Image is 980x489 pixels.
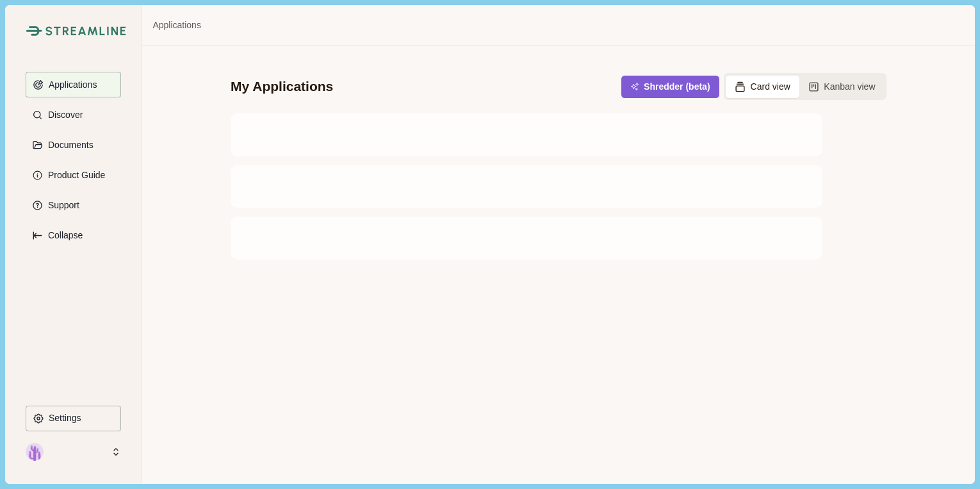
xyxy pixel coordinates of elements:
[26,406,121,431] button: Settings
[26,132,121,158] button: Documents
[44,79,97,90] p: Applications
[44,230,83,241] p: Collapse
[799,76,885,98] button: Kanban view
[26,406,121,436] a: Settings
[621,76,719,98] button: Shredder (beta)
[26,222,121,248] button: Expand
[26,192,121,218] button: Support
[231,78,333,95] div: My Applications
[44,200,79,211] p: Support
[726,76,799,98] button: Card view
[26,72,121,97] button: Applications
[44,413,81,424] p: Settings
[26,443,44,461] img: profile picture
[44,170,106,181] p: Product Guide
[26,162,121,188] button: Product Guide
[44,110,83,120] p: Discover
[45,26,126,36] img: Streamline Climate Logo
[26,26,121,36] a: Streamline Climate LogoStreamline Climate Logo
[152,19,201,32] a: Applications
[26,102,121,128] button: Discover
[44,140,94,151] p: Documents
[26,26,42,36] img: Streamline Climate Logo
